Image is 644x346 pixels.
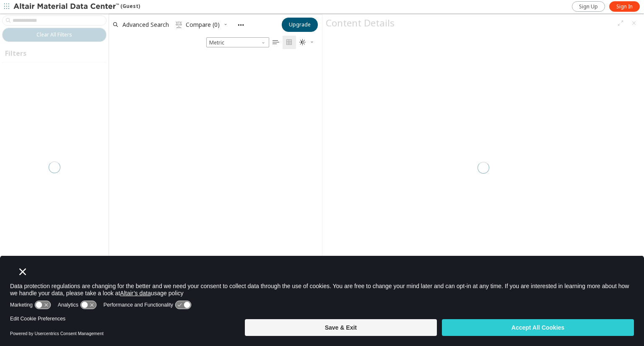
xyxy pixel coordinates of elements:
[283,36,296,49] button: Tile View
[122,22,169,28] span: Advanced Search
[572,1,605,12] a: Sign Up
[176,21,182,28] i: 
[269,36,283,49] button: Table View
[13,3,120,11] img: Altair Material Data Center
[286,39,293,46] i: 
[273,39,279,46] i: 
[579,3,598,10] span: Sign Up
[616,3,633,10] span: Sign In
[282,18,318,32] button: Upgrade
[13,3,140,11] div: (Guest)
[206,37,269,47] span: Metric
[299,39,306,46] i: 
[289,21,311,28] span: Upgrade
[206,37,269,47] div: Unit System
[609,1,640,12] a: Sign In
[296,36,318,49] button: Theme
[186,22,220,28] span: Compare (0)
